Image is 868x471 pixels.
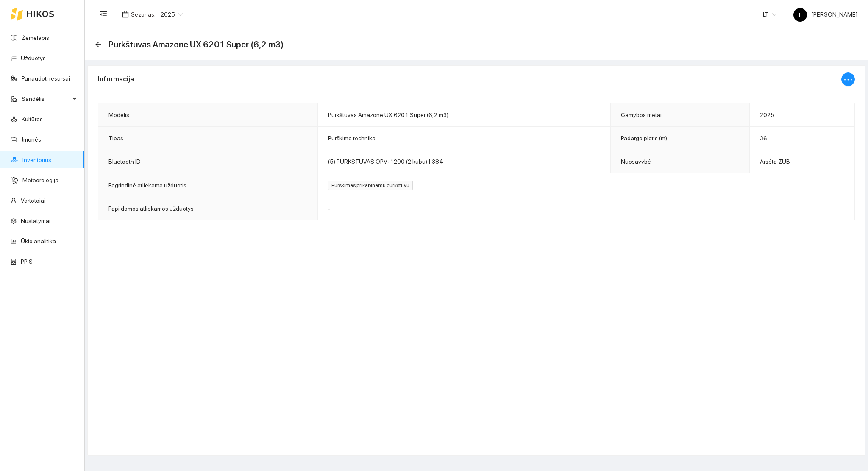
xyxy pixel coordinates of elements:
a: Užduotys [21,55,46,61]
span: LT [763,8,776,21]
span: Purškimas prikabinamu purkštuvu [328,181,413,190]
span: [PERSON_NAME] [793,11,857,18]
span: Sandėlis [22,90,70,107]
span: menu-fold [100,11,107,18]
div: Atgal [95,41,102,48]
span: calendar [122,11,129,18]
span: - [328,205,331,212]
a: Meteorologija [22,177,58,184]
span: Nuosavybė [621,158,651,165]
span: Arsėta ŽŪB [760,158,790,165]
a: Žemėlapis [22,34,49,41]
span: Tipas [108,135,123,142]
a: Inventorius [22,156,51,163]
span: Pagrindinė atliekama užduotis [108,182,186,189]
span: Bluetooth ID [108,158,141,165]
span: Purkštuvas Amazone UX 6201 Super (6,2 m3) [108,38,284,51]
span: Modelis [108,111,129,118]
span: 2025 [760,111,774,118]
span: 36 [760,135,767,142]
a: Panaudoti resursai [22,75,70,82]
span: Gamybos metai [621,111,662,118]
span: Sezonas : [131,10,156,19]
a: PPIS [21,258,33,265]
span: arrow-left [95,41,102,48]
span: Purškimo technika [328,135,376,142]
button: ellipsis [841,72,855,86]
a: Vartotojai [21,197,45,204]
span: ellipsis [843,75,853,86]
a: Ūkio analitika [21,238,56,245]
span: Purkštuvas Amazone UX 6201 Super (6,2 m3) [328,111,448,118]
a: Nustatymai [21,217,50,224]
span: (5) PURKŠTUVAS OPV-1200 (2 kubu) | 384 [328,158,443,165]
a: Įmonės [22,136,41,143]
span: L [799,8,802,22]
div: Informacija [98,67,841,91]
span: Papildomos atliekamos užduotys [108,205,194,212]
span: 2025 [161,8,183,21]
span: Padargo plotis (m) [621,135,667,142]
button: menu-fold [95,6,112,23]
a: Kultūros [22,116,43,123]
